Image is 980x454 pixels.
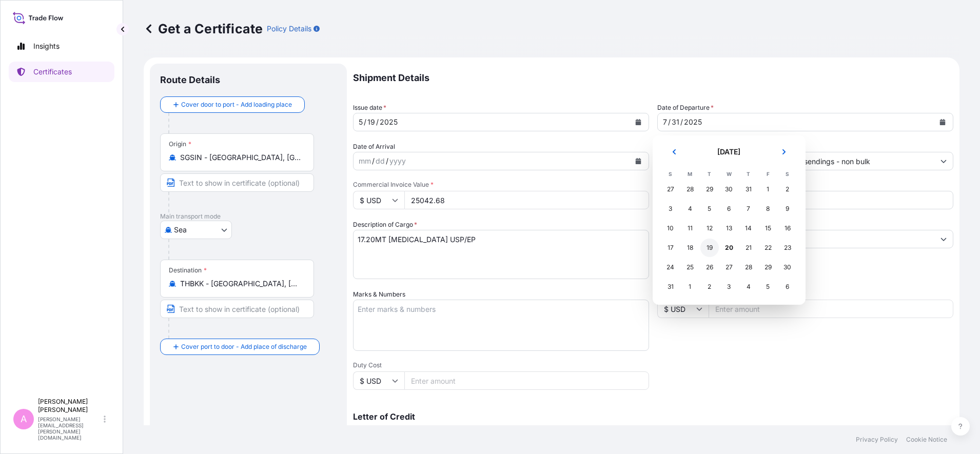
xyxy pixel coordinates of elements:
[759,239,777,257] div: Friday, August 22, 2025
[661,168,797,297] table: August 2025
[681,180,699,199] div: Monday, July 28, 2025
[661,258,680,277] div: Sunday, August 24, 2025
[778,180,797,199] div: Saturday, August 2, 2025
[778,258,797,277] div: Saturday, August 30, 2025
[778,168,797,180] th: S
[778,278,797,296] div: Saturday, September 6, 2025
[680,168,700,180] th: M
[661,200,680,218] div: Sunday, August 3, 2025
[720,239,738,257] div: Today, Wednesday, August 20, 2025
[661,180,680,199] div: Sunday, July 27, 2025
[759,219,777,238] div: Friday, August 15, 2025
[778,219,797,238] div: Saturday, August 16, 2025
[700,278,719,296] div: Tuesday, September 2, 2025
[661,144,797,297] div: August 2025
[700,219,719,238] div: Tuesday, August 12, 2025
[661,168,680,180] th: S
[653,135,806,305] section: Calendar
[720,219,738,238] div: Wednesday, August 13, 2025
[739,258,758,277] div: Thursday, August 28, 2025
[700,200,719,218] div: Tuesday, August 5, 2025
[739,239,758,257] div: Thursday, August 21, 2025
[773,144,795,160] button: Next
[739,168,758,180] th: T
[692,147,767,157] h2: [DATE]
[700,258,719,277] div: Tuesday, August 26, 2025
[739,180,758,199] div: Thursday, July 31, 2025
[759,180,777,199] div: Friday, August 1, 2025
[681,239,699,257] div: Monday, August 18, 2025
[661,219,680,238] div: Sunday, August 10, 2025
[778,239,797,257] div: Saturday, August 23, 2025
[700,180,719,199] div: Tuesday, July 29, 2025
[720,200,738,218] div: Wednesday, August 6, 2025
[700,239,719,257] div: Tuesday, August 19, 2025
[144,21,263,37] p: Get a Certificate
[720,180,738,199] div: Wednesday, July 30, 2025
[681,258,699,277] div: Monday, August 25, 2025
[720,258,738,277] div: Wednesday, August 27, 2025
[739,278,758,296] div: Thursday, September 4, 2025
[267,24,311,34] p: Policy Details
[739,219,758,238] div: Thursday, August 14, 2025
[681,278,699,296] div: Monday, September 1, 2025
[719,168,739,180] th: W
[661,239,680,257] div: Sunday, August 17, 2025
[778,200,797,218] div: Saturday, August 9, 2025
[663,144,685,160] button: Previous
[681,219,699,238] div: Monday, August 11, 2025
[739,200,758,218] div: Thursday, August 7, 2025
[759,278,777,296] div: Friday, September 5, 2025
[758,168,778,180] th: F
[720,278,738,296] div: Wednesday, September 3, 2025
[759,258,777,277] div: Friday, August 29, 2025
[681,200,699,218] div: Monday, August 4, 2025
[759,200,777,218] div: Friday, August 8, 2025
[700,168,719,180] th: T
[661,278,680,296] div: Sunday, August 31, 2025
